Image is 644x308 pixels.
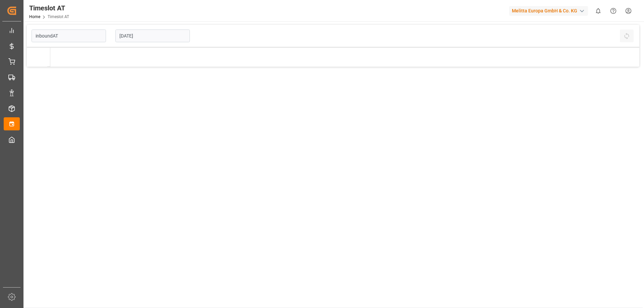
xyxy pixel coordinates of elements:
[509,4,591,17] button: Melitta Europa GmbH & Co. KG
[29,3,69,13] div: Timeslot AT
[32,29,106,42] input: Type to search/select
[29,14,40,19] a: Home
[606,3,621,18] button: Help Center
[115,29,190,42] input: DD.MM.YYYY
[591,3,606,18] button: show 0 new notifications
[509,6,588,16] div: Melitta Europa GmbH & Co. KG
